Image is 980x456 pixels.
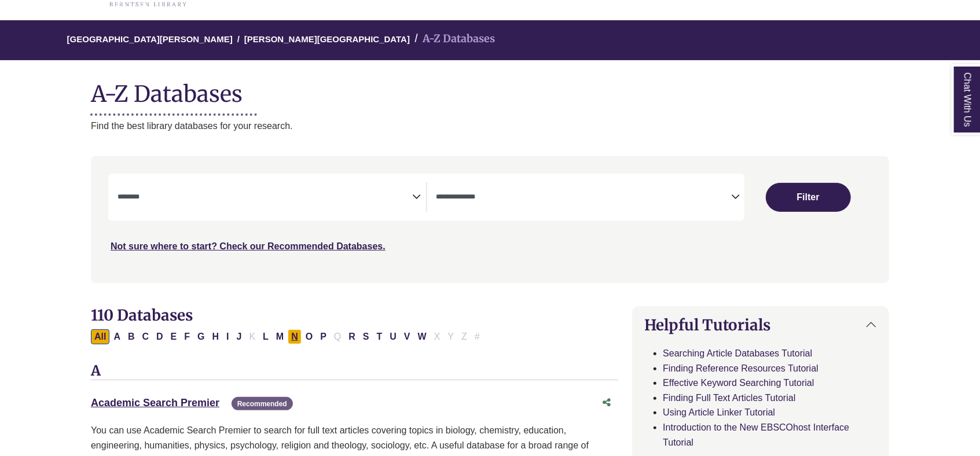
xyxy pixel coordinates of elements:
nav: Search filters [91,156,889,282]
textarea: Search [436,193,732,203]
a: Finding Full Text Articles Tutorial [663,393,795,403]
span: Recommended [232,397,293,410]
a: [PERSON_NAME][GEOGRAPHIC_DATA] [244,32,410,44]
div: Alpha-list to filter by first letter of database name [91,331,485,341]
button: Filter Results R [345,329,359,344]
a: Searching Article Databases Tutorial [663,348,812,358]
button: Helpful Tutorials [633,307,889,343]
button: Filter Results I [223,329,232,344]
textarea: Search [118,193,413,203]
button: Filter Results E [167,329,181,344]
button: Filter Results P [317,329,330,344]
a: Academic Search Premier [91,397,219,409]
button: Share this database [595,392,618,414]
nav: breadcrumb [91,20,889,60]
button: Filter Results B [124,329,138,344]
a: [GEOGRAPHIC_DATA][PERSON_NAME] [67,32,233,44]
a: Introduction to the New EBSCOhost Interface Tutorial [663,422,849,447]
button: Filter Results J [233,329,245,344]
button: Filter Results W [414,329,430,344]
button: Filter Results V [401,329,414,344]
button: Filter Results L [259,329,272,344]
button: Filter Results C [139,329,153,344]
button: Filter Results F [181,329,193,344]
p: Find the best library databases for your research. [91,119,889,134]
a: Using Article Linker Tutorial [663,407,775,417]
a: Finding Reference Resources Tutorial [663,363,818,373]
button: All [91,329,109,344]
span: 110 Databases [91,306,193,325]
button: Filter Results T [373,329,386,344]
button: Filter Results S [359,329,373,344]
button: Filter Results G [194,329,208,344]
button: Submit for Search Results [766,183,851,212]
button: Filter Results A [110,329,124,344]
button: Filter Results U [386,329,400,344]
li: A-Z Databases [410,31,495,47]
button: Filter Results N [288,329,302,344]
a: Not sure where to start? Check our Recommended Databases. [111,241,386,251]
a: Effective Keyword Searching Tutorial [663,378,814,388]
button: Filter Results M [273,329,287,344]
button: Filter Results D [153,329,167,344]
button: Filter Results O [302,329,316,344]
h1: A-Z Databases [91,72,889,107]
button: Filter Results H [209,329,223,344]
h3: A [91,363,618,380]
